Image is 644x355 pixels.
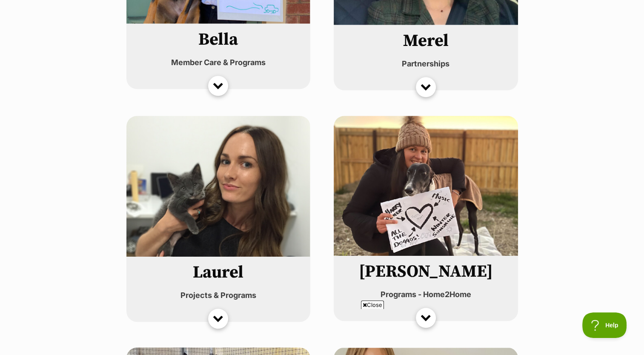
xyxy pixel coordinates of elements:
[334,116,518,256] img: vicki-68975705f0bbe60d3df0cd330219c203bfd3d98e2b53377544001f1370999d36.jpg
[582,312,627,338] iframe: Help Scout Beacon - Open
[340,262,511,281] h2: [PERSON_NAME]
[340,31,511,50] h2: Merel
[133,289,304,301] h3: Projects & Programs
[126,116,310,257] img: laurel-fa7ab55f56f6e005a7043aba984176204625b5942e9626b0e556dce68cd5e8e2.jpg
[340,289,511,301] h3: Programs - Home2Home
[340,58,511,70] h3: Partnerships
[133,30,304,49] h2: Bella
[361,301,384,309] span: Close
[133,263,304,282] h2: Laurel
[167,312,477,351] iframe: Advertisement
[133,57,304,69] h3: Member Care & Programs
